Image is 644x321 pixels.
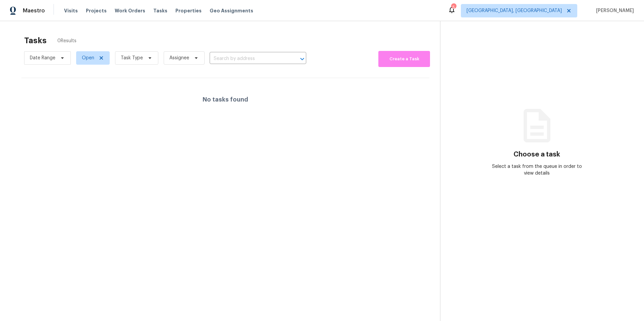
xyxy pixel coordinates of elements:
span: Visits [64,7,78,14]
button: Open [298,54,307,64]
span: Projects [86,7,107,14]
span: Create a Task [382,55,427,63]
span: Work Orders [115,7,145,14]
button: Create a Task [378,51,430,67]
span: Geo Assignments [210,7,253,14]
span: Maestro [23,7,45,14]
span: 0 Results [57,38,76,44]
span: Properties [175,7,202,14]
span: Date Range [30,55,55,61]
span: Open [82,55,94,61]
span: [GEOGRAPHIC_DATA], [GEOGRAPHIC_DATA] [467,7,562,14]
div: 5 [451,4,456,11]
span: Tasks [153,8,167,13]
span: Assignee [169,55,189,61]
span: [PERSON_NAME] [593,7,634,14]
h3: Choose a task [514,151,560,158]
span: Task Type [121,55,143,61]
input: Search by address [210,54,287,64]
div: Select a task from the queue in order to view details [489,163,585,177]
h4: No tasks found [203,96,248,103]
h2: Tasks [24,37,47,44]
